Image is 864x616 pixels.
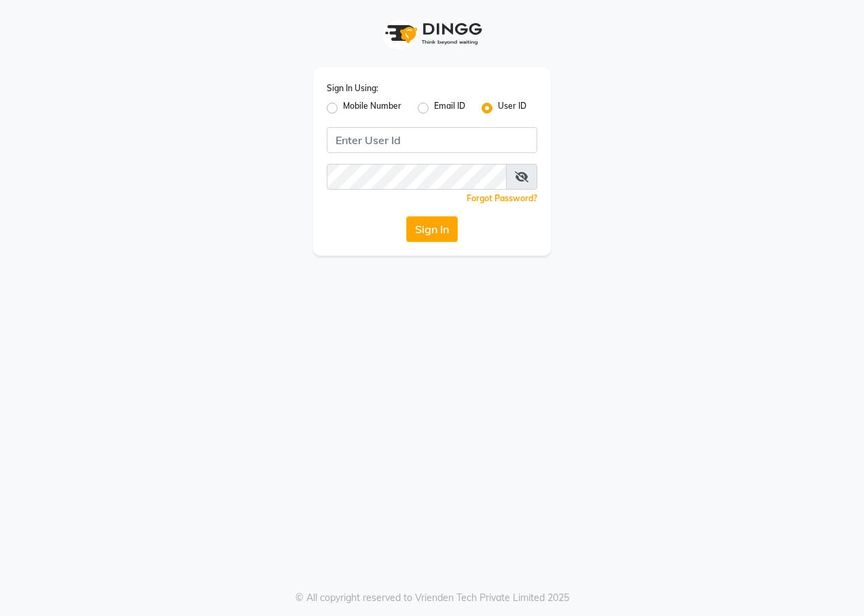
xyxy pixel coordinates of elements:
[343,100,401,116] label: Mobile Number
[327,127,537,153] input: Username
[327,82,378,95] label: Sign In Using:
[434,100,465,116] label: Email ID
[467,193,537,203] a: Forgot Password?
[327,164,507,190] input: Username
[378,14,486,54] img: logo1.svg
[406,216,458,242] button: Sign In
[498,100,526,116] label: User ID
